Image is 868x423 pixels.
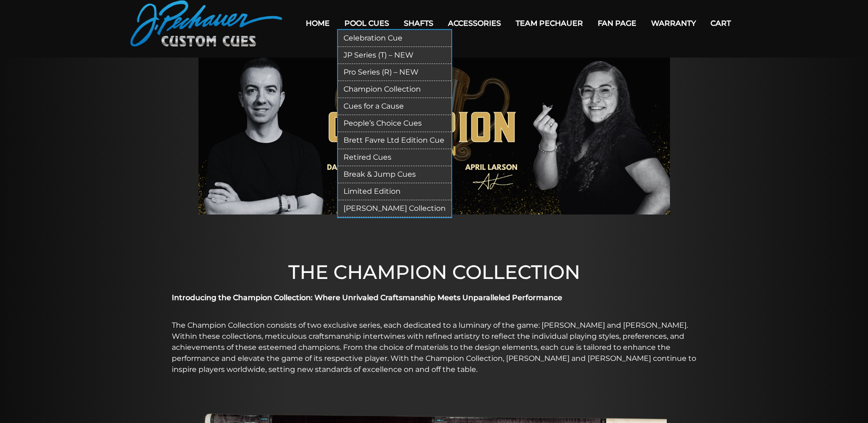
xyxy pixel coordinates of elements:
[338,64,451,81] a: Pro Series (R) – NEW
[338,115,451,132] a: People’s Choice Cues
[172,293,562,302] strong: Introducing the Champion Collection: Where Unrivaled Craftsmanship Meets Unparalleled Performance
[337,12,396,35] a: Pool Cues
[338,81,451,98] a: Champion Collection
[338,98,451,115] a: Cues for a Cause
[508,12,590,35] a: Team Pechauer
[338,149,451,166] a: Retired Cues
[172,320,697,375] p: The Champion Collection consists of two exclusive series, each dedicated to a luminary of the gam...
[338,30,451,47] a: Celebration Cue
[338,200,451,217] a: [PERSON_NAME] Collection
[338,183,451,200] a: Limited Edition
[338,47,451,64] a: JP Series (T) – NEW
[441,12,508,35] a: Accessories
[396,12,441,35] a: Shafts
[590,12,644,35] a: Fan Page
[703,12,738,35] a: Cart
[298,12,337,35] a: Home
[338,132,451,149] a: Brett Favre Ltd Edition Cue
[338,166,451,183] a: Break & Jump Cues
[644,12,703,35] a: Warranty
[130,0,282,46] img: Pechauer Custom Cues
